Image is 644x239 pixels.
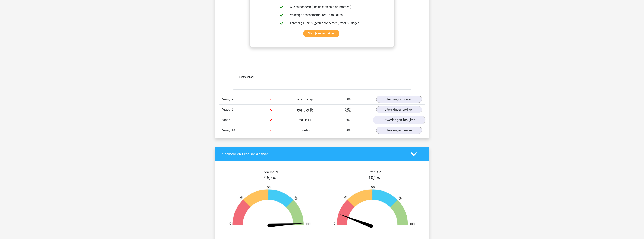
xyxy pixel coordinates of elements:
span: 7 [232,97,233,101]
span: Geef feedback [239,76,254,78]
span: 0:03 [345,118,351,122]
span: makkelijk [299,118,311,122]
span: 10,2% [368,175,380,180]
span: 96,7% [264,175,276,180]
span: 0:08 [345,128,351,132]
a: uitwerkingen bekijken [373,116,425,124]
span: Vraag [222,107,232,112]
span: zeer moeilijk [297,97,313,101]
a: uitwerkingen bekijken [376,127,422,134]
a: uitwerkingen bekijken [376,106,422,113]
span: moeilijk [300,128,310,132]
span: 0:08 [345,97,351,101]
span: 10 [232,128,235,132]
span: 0:07 [345,108,351,112]
a: Start je oefenpakket [303,30,339,37]
span: Vraag [222,128,232,133]
h4: Snelheid en Precisie Analyse [222,152,405,156]
a: uitwerkingen bekijken [376,96,422,103]
img: 97.cffe5254236c.png [224,186,316,229]
span: 9 [232,118,233,122]
h4: Snelheid [222,170,319,174]
span: zeer moeilijk [297,108,313,112]
h4: Precisie [326,170,423,174]
span: Vraag [222,97,232,102]
span: Vraag [222,118,232,122]
span: 8 [232,108,233,111]
img: 10.f31a7f3a3dd8.png [328,186,421,229]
